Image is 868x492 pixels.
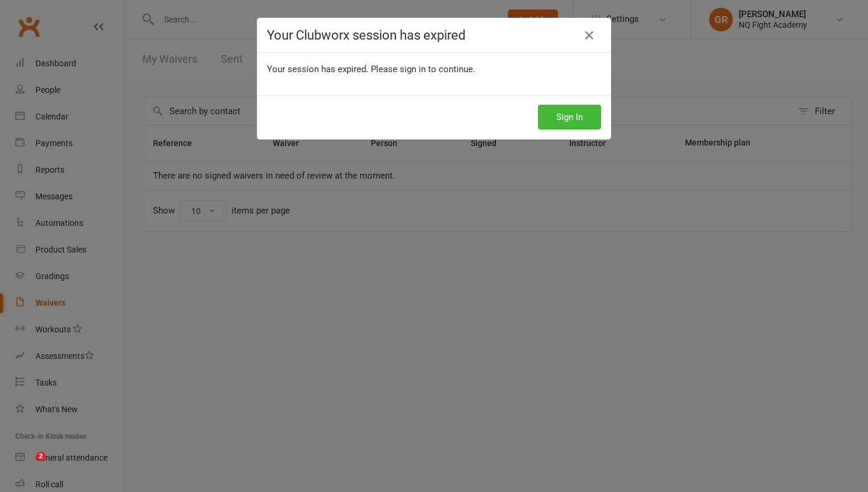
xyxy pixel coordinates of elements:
h4: Your Clubworx session has expired [267,28,601,43]
span: 2 [36,452,45,461]
iframe: Intercom live chat [12,452,40,480]
button: Sign In [538,105,601,130]
span: Your session has expired. Please sign in to continue. [267,64,475,75]
a: Close [580,26,599,45]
